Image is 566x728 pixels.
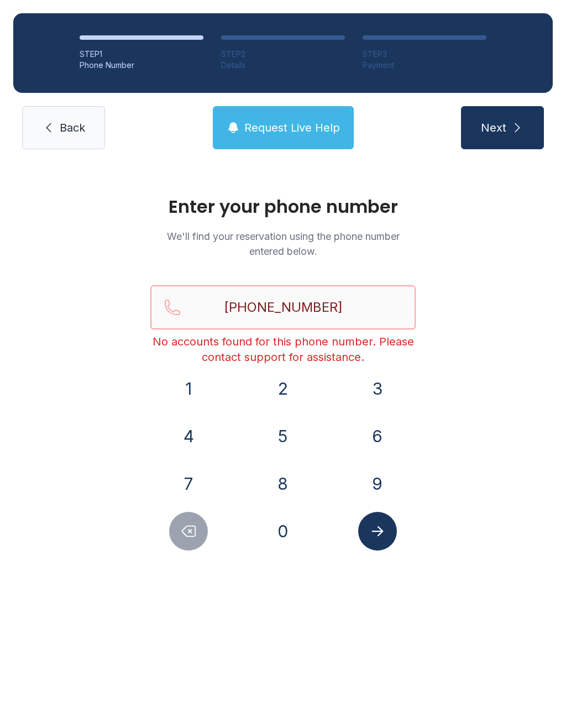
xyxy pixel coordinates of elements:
[80,60,203,71] div: Phone Number
[150,285,416,329] input: Reservation phone number
[358,464,397,503] button: 9
[264,417,302,455] button: 5
[358,369,397,408] button: 3
[481,120,506,135] span: Next
[363,60,486,71] div: Payment
[221,49,345,60] div: STEP 2
[150,198,416,216] h1: Enter your phone number
[169,464,208,503] button: 7
[264,512,302,551] button: 0
[169,417,208,455] button: 4
[363,49,486,60] div: STEP 3
[358,512,397,551] button: Submit lookup form
[80,49,203,60] div: STEP 1
[150,229,416,259] p: We'll find your reservation using the phone number entered below.
[169,369,208,408] button: 1
[221,60,345,71] div: Details
[358,417,397,455] button: 6
[244,120,340,135] span: Request Live Help
[264,369,302,408] button: 2
[150,334,416,365] div: No accounts found for this phone number. Please contact support for assistance.
[169,512,208,551] button: Delete number
[60,120,85,135] span: Back
[264,464,302,503] button: 8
